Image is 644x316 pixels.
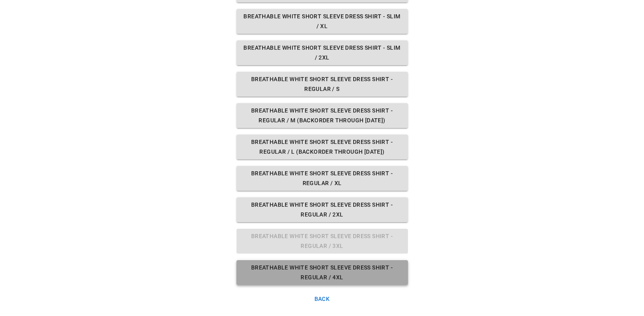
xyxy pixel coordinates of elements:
[236,197,408,222] button: Breathable White Short Sleeve Dress Shirt - Regular / 2XL
[236,135,408,159] button: Breathable White Short Sleeve Dress Shirt - Regular / L (Backorder through [DATE])
[236,72,408,97] button: Breathable White Short Sleeve Dress Shirt - Regular / S
[236,40,408,65] button: Breathable White Short Sleeve Dress Shirt - Slim / 2XL
[236,103,408,128] button: Breathable White Short Sleeve Dress Shirt - Regular / M (Backorder through [DATE])
[236,9,408,34] button: Breathable White Short Sleeve Dress Shirt - Slim / XL
[236,260,408,285] button: Breathable White Short Sleeve Dress Shirt - Regular / 4XL
[236,292,408,307] button: Back
[236,166,408,191] button: Breathable White Short Sleeve Dress Shirt - Regular / XL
